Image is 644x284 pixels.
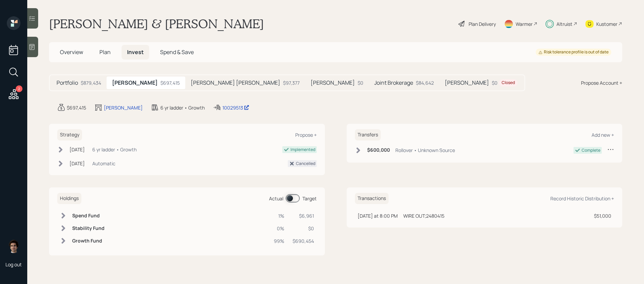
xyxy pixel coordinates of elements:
[293,225,314,232] div: $0
[416,79,434,86] div: $84,642
[191,80,280,86] h5: [PERSON_NAME] [PERSON_NAME]
[358,212,398,219] div: [DATE] at 8:00 PM
[60,48,83,56] span: Overview
[358,79,363,86] div: $0
[582,147,600,153] div: Complete
[274,212,284,219] div: 1%
[92,146,137,153] div: 6 yr ladder • Growth
[403,212,444,219] div: WIRE OUT;2480415
[5,261,22,268] div: Log out
[274,237,284,245] div: 99%
[274,225,284,232] div: 0%
[302,195,317,202] div: Target
[293,212,314,219] div: $6,961
[550,195,614,202] div: Record Historic Distribution +
[295,132,317,138] div: Propose +
[311,80,355,86] h5: [PERSON_NAME]
[355,129,381,140] h6: Transfers
[160,48,194,56] span: Spend & Save
[57,80,78,86] h5: Portfolio
[596,20,617,28] div: Kustomer
[7,239,20,253] img: harrison-schaefer-headshot-2.png
[516,20,533,28] div: Warmer
[160,104,205,111] div: 6 yr ladder • Growth
[556,20,572,28] div: Altruist
[57,193,81,204] h6: Holdings
[112,80,158,86] h5: [PERSON_NAME]
[367,147,390,153] h6: $600,000
[127,48,144,56] span: Invest
[581,79,622,86] div: Propose Account +
[296,161,315,167] div: Cancelled
[72,225,105,231] h6: Stability Fund
[445,80,489,86] h5: [PERSON_NAME]
[283,79,300,86] div: $97,377
[72,238,105,244] h6: Growth Fund
[67,104,86,111] div: $697,415
[290,147,315,153] div: Implemented
[49,16,264,31] h1: [PERSON_NAME] & [PERSON_NAME]
[395,147,455,154] div: Rollover • Unknown Source
[592,132,614,138] div: Add new +
[222,104,249,111] div: 10029513
[160,79,180,86] div: $697,415
[502,80,515,86] div: Closed
[81,79,101,86] div: $879,434
[374,80,413,86] h5: Joint Brokerage
[16,85,22,92] div: 2
[99,48,111,56] span: Plan
[538,49,609,55] div: Risk tolerance profile is out of date
[104,104,143,111] div: [PERSON_NAME]
[69,146,85,153] div: [DATE]
[492,79,518,86] div: $0
[269,195,283,202] div: Actual
[69,160,85,167] div: [DATE]
[594,212,611,219] div: $51,000
[293,237,314,245] div: $690,454
[355,193,389,204] h6: Transactions
[72,213,105,219] h6: Spend Fund
[92,160,115,167] div: Automatic
[469,20,496,28] div: Plan Delivery
[57,129,82,140] h6: Strategy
